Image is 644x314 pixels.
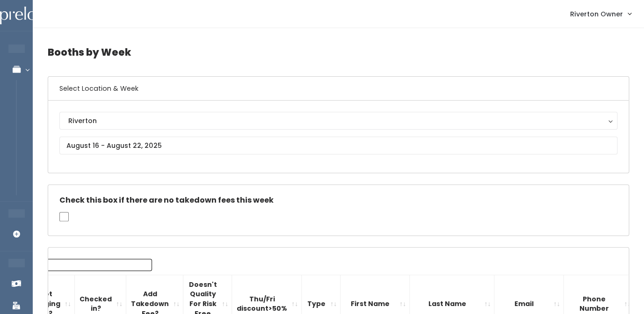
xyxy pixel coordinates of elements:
h6: Select Location & Week [48,77,629,101]
input: Search: [33,259,152,271]
h5: Check this box if there are no takedown fees this week [59,196,617,204]
span: Riverton Owner [570,9,623,19]
a: Riverton Owner [561,4,640,24]
button: Riverton [59,112,617,130]
input: August 16 - August 22, 2025 [59,137,617,154]
h4: Booths by Week [48,39,629,65]
div: Riverton [68,116,608,126]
